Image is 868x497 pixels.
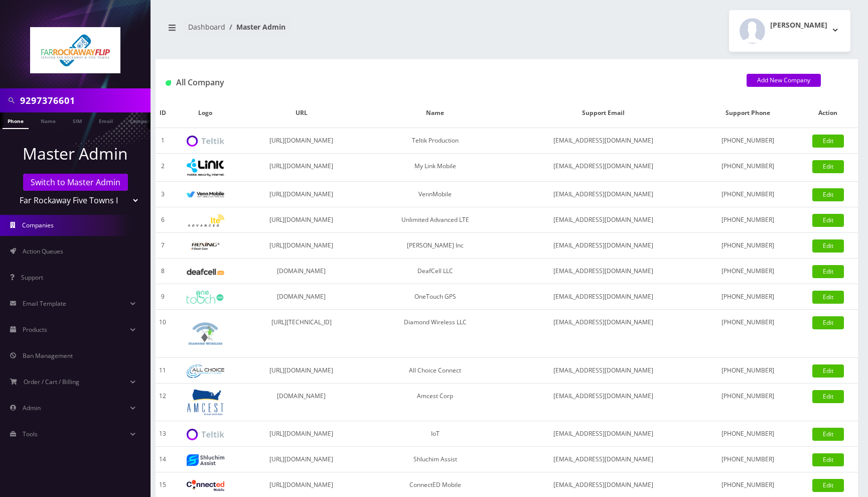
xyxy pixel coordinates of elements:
[812,239,844,253] a: Edit
[125,112,159,128] a: Company
[362,447,508,472] td: Shluchim Assist
[241,421,362,447] td: [URL][DOMAIN_NAME]
[156,207,170,233] td: 6
[509,128,698,154] td: [EMAIL_ADDRESS][DOMAIN_NAME]
[156,310,170,358] td: 10
[509,207,698,233] td: [EMAIL_ADDRESS][DOMAIN_NAME]
[362,98,508,128] th: Name
[729,10,850,52] button: [PERSON_NAME]
[156,182,170,207] td: 3
[509,384,698,421] td: [EMAIL_ADDRESS][DOMAIN_NAME]
[812,428,844,441] a: Edit
[156,284,170,310] td: 9
[362,384,508,421] td: Amcest Corp
[698,207,798,233] td: [PHONE_NUMBER]
[187,214,224,227] img: Unlimited Advanced LTE
[509,310,698,358] td: [EMAIL_ADDRESS][DOMAIN_NAME]
[241,233,362,259] td: [URL][DOMAIN_NAME]
[156,358,170,384] td: 11
[187,291,224,304] img: OneTouch GPS
[225,22,285,32] li: Master Admin
[698,98,798,128] th: Support Phone
[241,128,362,154] td: [URL][DOMAIN_NAME]
[362,128,508,154] td: Teltik Production
[812,214,844,227] a: Edit
[698,233,798,259] td: [PHONE_NUMBER]
[187,364,224,378] img: All Choice Connect
[36,112,61,128] a: Name
[156,233,170,259] td: 7
[509,154,698,182] td: [EMAIL_ADDRESS][DOMAIN_NAME]
[20,91,148,110] input: Search in Company
[156,154,170,182] td: 2
[747,74,821,87] a: Add New Company
[362,421,508,447] td: IoT
[3,112,29,129] a: Phone
[362,358,508,384] td: All Choice Connect
[156,98,170,128] th: ID
[362,207,508,233] td: Unlimited Advanced LTE
[166,78,732,87] h1: All Company
[812,453,844,466] a: Edit
[170,98,241,128] th: Logo
[156,384,170,421] td: 12
[23,325,47,334] span: Products
[166,80,171,86] img: All Company
[30,27,120,73] img: Far Rockaway Five Towns Flip
[22,221,54,229] span: Companies
[241,182,362,207] td: [URL][DOMAIN_NAME]
[187,269,224,275] img: DeafCell LLC
[698,154,798,182] td: [PHONE_NUMBER]
[509,421,698,447] td: [EMAIL_ADDRESS][DOMAIN_NAME]
[241,310,362,358] td: [URL][TECHNICAL_ID]
[23,430,38,438] span: Tools
[163,17,499,45] nav: breadcrumb
[23,247,63,256] span: Action Queues
[241,384,362,421] td: [DOMAIN_NAME]
[698,182,798,207] td: [PHONE_NUMBER]
[188,22,225,32] a: Dashboard
[187,429,224,440] img: IoT
[698,421,798,447] td: [PHONE_NUMBER]
[509,358,698,384] td: [EMAIL_ADDRESS][DOMAIN_NAME]
[812,135,844,148] a: Edit
[24,378,79,386] span: Order / Cart / Billing
[698,128,798,154] td: [PHONE_NUMBER]
[187,159,224,176] img: My Link Mobile
[241,98,362,128] th: URL
[812,188,844,201] a: Edit
[770,21,827,30] h2: [PERSON_NAME]
[362,310,508,358] td: Diamond Wireless LLC
[509,259,698,284] td: [EMAIL_ADDRESS][DOMAIN_NAME]
[698,284,798,310] td: [PHONE_NUMBER]
[156,128,170,154] td: 1
[156,421,170,447] td: 13
[187,480,224,491] img: ConnectED Mobile
[798,98,858,128] th: Action
[362,182,508,207] td: VennMobile
[187,136,224,147] img: Teltik Production
[812,390,844,403] a: Edit
[812,479,844,492] a: Edit
[241,358,362,384] td: [URL][DOMAIN_NAME]
[187,315,224,352] img: Diamond Wireless LLC
[509,284,698,310] td: [EMAIL_ADDRESS][DOMAIN_NAME]
[23,299,66,308] span: Email Template
[187,389,224,416] img: Amcest Corp
[812,265,844,278] a: Edit
[23,351,73,360] span: Ban Management
[187,241,224,251] img: Rexing Inc
[698,384,798,421] td: [PHONE_NUMBER]
[509,447,698,472] td: [EMAIL_ADDRESS][DOMAIN_NAME]
[812,364,844,378] a: Edit
[362,233,508,259] td: [PERSON_NAME] Inc
[812,316,844,329] a: Edit
[362,259,508,284] td: DeafCell LLC
[241,259,362,284] td: [DOMAIN_NAME]
[812,160,844,173] a: Edit
[241,154,362,182] td: [URL][DOMAIN_NAME]
[94,112,118,128] a: Email
[156,259,170,284] td: 8
[509,98,698,128] th: Support Email
[241,207,362,233] td: [URL][DOMAIN_NAME]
